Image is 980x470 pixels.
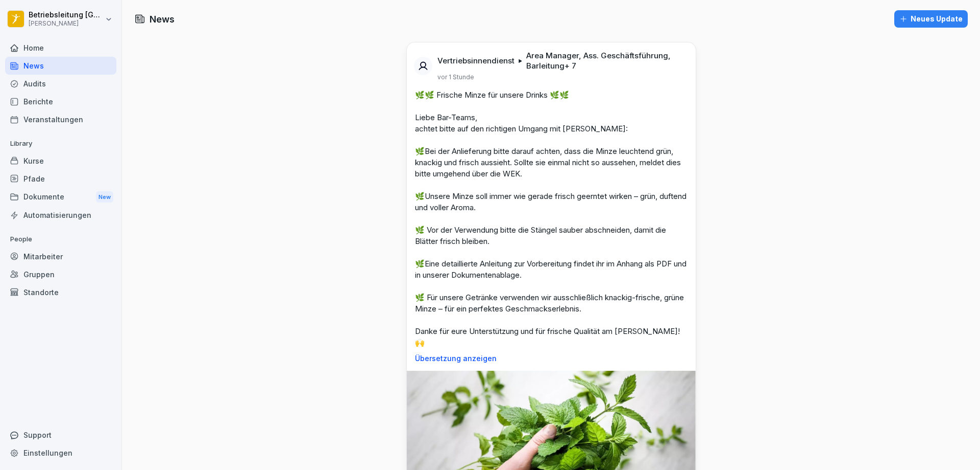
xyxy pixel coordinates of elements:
[5,248,116,265] a: Mitarbeiter
[5,110,116,128] a: Veranstaltungen
[150,12,175,26] h1: News
[5,152,116,170] a: Kurse
[5,93,116,110] a: Berichte
[5,136,116,152] p: Library
[899,13,963,25] div: Neues Update
[5,265,116,283] a: Gruppen
[96,191,113,203] div: New
[5,57,116,75] a: News
[5,206,116,224] a: Automatisierungen
[437,56,514,66] p: Vertriebsinnendienst
[5,231,116,248] p: People
[5,188,116,207] div: Dokumente
[894,10,968,28] button: Neues Update
[29,11,103,19] p: Betriebsleitung [GEOGRAPHIC_DATA]
[5,444,116,462] a: Einstellungen
[29,20,103,27] p: [PERSON_NAME]
[5,426,116,444] div: Support
[5,188,116,207] a: DokumenteNew
[415,89,688,348] p: 🌿🌿 Frische Minze für unsere Drinks 🌿🌿 Liebe Bar-Teams, achtet bitte auf den richtigen Umgang mit ...
[526,51,683,71] p: Area Manager, Ass. Geschäftsführung, Barleitung + 7
[5,39,116,57] a: Home
[5,170,116,188] a: Pfade
[5,283,116,301] a: Standorte
[415,354,688,363] p: Übersetzung anzeigen
[437,73,474,81] p: vor 1 Stunde
[5,75,116,93] a: Audits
